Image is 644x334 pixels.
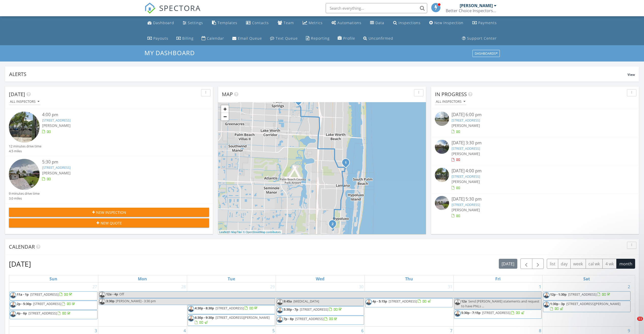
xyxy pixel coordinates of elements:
img: cliff_picture.jpg [99,292,105,298]
a: New Inspection [427,18,466,28]
div: Automations [337,20,361,25]
div: 4:00 pm [42,112,192,118]
a: Inspections [391,18,423,28]
i: 1 [345,161,347,165]
img: cliff_picture.jpg [188,315,194,322]
span: 3:30p [106,298,115,305]
div: 5:30 pm [42,159,192,165]
a: 5:30p - 7p [STREET_ADDRESS] [284,307,343,312]
span: [STREET_ADDRESS] [30,292,59,297]
a: Automations (Basic) [329,18,364,28]
a: Dashboard [145,18,176,28]
span: [STREET_ADDRESS] [482,310,510,315]
span: 4:30p - 8:30p [195,306,214,310]
a: 11a - 1p [STREET_ADDRESS] [10,291,97,300]
a: Payouts [145,34,170,43]
div: Dashboards [475,52,498,55]
a: Go to July 30, 2025 [358,283,365,291]
a: [STREET_ADDRESS] [452,118,480,123]
button: cal wk [586,259,603,269]
a: Leaflet [219,231,228,234]
span: [MEDICAL_DATA] [293,299,319,303]
a: 4p - 5:15p [STREET_ADDRESS] [365,298,453,307]
img: streetview [9,159,40,190]
span: 4p - 5:15p [372,299,387,303]
img: cliff_picture.jpg [543,292,550,298]
img: cliff_picture.jpg [10,301,16,308]
div: Better Choice Inspectors, LLC [446,8,497,13]
span: [PERSON_NAME] [452,123,480,128]
a: 2p - 5:30p [STREET_ADDRESS] [17,301,76,306]
span: 5:30p - 7p [284,307,298,312]
div: All Inspectors [10,100,39,103]
img: cliff_picture.jpg [277,299,283,305]
span: 11a - 1p [17,292,29,297]
img: The Best Home Inspection Software - Spectora [144,3,156,14]
div: [DATE] 6:00 pm [452,112,619,118]
span: [STREET_ADDRESS] [389,299,417,303]
span: SPECTORA [159,3,201,13]
a: Wednesday [315,275,325,282]
a: Go to July 27, 2025 [91,283,98,291]
a: 5:30p - 7:15p [STREET_ADDRESS] [461,310,525,315]
input: Search everything... [326,3,427,13]
div: Templates [218,20,237,25]
a: Thursday [404,275,414,282]
span: 5:30p - 7:15p [461,310,481,315]
img: cliff_picture.jpg [277,307,283,313]
div: 4.5 miles [9,149,41,154]
button: New Quote [9,218,209,227]
div: Inspections [399,20,421,25]
button: [DATE] [499,259,517,269]
td: Go to July 27, 2025 [9,283,98,327]
img: cliff_picture.jpg [188,306,194,312]
span: 12a [461,299,467,303]
img: cliff_picture.jpg [454,299,461,305]
a: 4p - 6p [STREET_ADDRESS] [17,311,71,315]
img: cliff_picture.jpg [277,316,283,323]
a: SPECTORA [144,7,201,18]
span: [STREET_ADDRESS] [300,307,328,312]
span: Off [119,292,124,296]
button: month [616,259,635,269]
a: 1:30p - 3p [STREET_ADDRESS][PERSON_NAME] [543,301,631,312]
a: 7p - 8p [STREET_ADDRESS] [284,316,338,321]
td: Go to August 2, 2025 [542,283,631,327]
a: 7p - 8p [STREET_ADDRESS] [276,316,364,325]
div: [DATE] 5:30 pm [452,196,619,202]
span: Calendar [9,243,35,250]
button: Next month [532,259,544,269]
td: Go to July 30, 2025 [276,283,365,327]
img: streetview [9,112,40,142]
div: Profile [343,36,355,41]
td: Go to July 29, 2025 [187,283,276,327]
span: 7p - 8p [284,316,294,321]
a: Metrics [301,18,325,28]
img: cliff_picture.jpg [10,311,16,317]
a: 4p - 6p [STREET_ADDRESS] [10,310,97,319]
a: [STREET_ADDRESS] [42,118,71,123]
span: Send [PERSON_NAME] statements and request to have PNLs ... [461,299,539,308]
a: © MapTiler [228,231,242,234]
a: Monday [137,275,148,282]
a: 4:00 pm [STREET_ADDRESS] [PERSON_NAME] 12 minutes drive time 4.5 miles [9,112,209,154]
a: Zoom out [221,113,229,120]
span: Map [222,91,233,98]
a: [STREET_ADDRESS] [452,174,480,179]
a: Company Profile [336,34,357,43]
a: 5:30 pm [STREET_ADDRESS] [PERSON_NAME] 9 minutes drive time 3.0 miles [9,159,209,201]
div: 1043 Highview Rd, Lantana, FL 33462 [333,224,336,227]
td: Go to July 28, 2025 [98,283,187,327]
span: [PERSON_NAME] [452,207,480,212]
button: list [547,259,558,269]
div: 1516 S Lakeside Dr 117, Lake Worth Beach, FL 33460 [346,162,349,165]
div: Dashboard [153,20,174,25]
span: [STREET_ADDRESS][PERSON_NAME] [216,315,270,320]
a: Unconfirmed [361,34,395,43]
a: Go to August 2, 2025 [627,283,631,291]
span: [STREET_ADDRESS] [216,306,244,310]
img: cliff_picture.jpg [366,299,372,305]
div: Alerts [9,71,628,78]
a: [DATE] 5:30 pm [STREET_ADDRESS] [PERSON_NAME] [435,196,635,219]
span: [PERSON_NAME] - 3:30 pm [116,299,156,303]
